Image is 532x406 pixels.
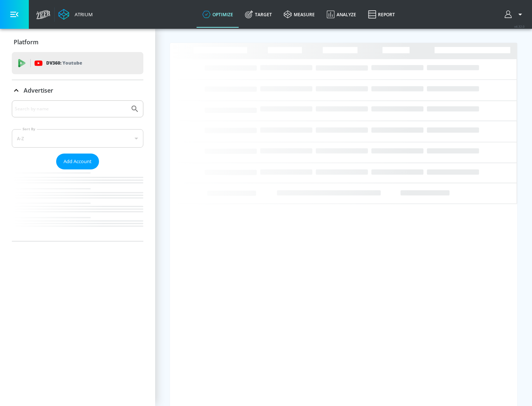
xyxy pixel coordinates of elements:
[12,169,143,241] nav: list of Advertiser
[12,80,143,101] div: Advertiser
[514,24,525,28] span: v 4.32.0
[12,129,143,148] div: A-Z
[12,32,143,52] div: Platform
[14,38,38,46] p: Platform
[12,100,143,241] div: Advertiser
[278,1,321,28] a: measure
[58,9,93,20] a: Atrium
[64,157,92,166] span: Add Account
[197,1,239,28] a: optimize
[239,1,278,28] a: Target
[321,1,362,28] a: Analyze
[24,86,53,94] p: Advertiser
[21,127,37,131] label: Sort By
[56,154,99,169] button: Add Account
[15,104,127,114] input: Search by name
[12,52,143,74] div: DV360: Youtube
[62,59,82,67] p: Youtube
[46,59,82,67] p: DV360:
[362,1,401,28] a: Report
[72,11,93,18] div: Atrium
